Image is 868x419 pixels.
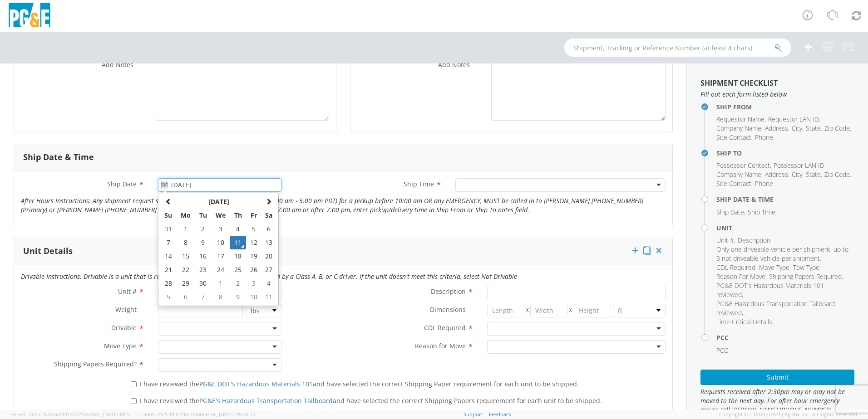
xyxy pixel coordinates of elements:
[759,263,791,272] li: ,
[716,236,735,245] li: ,
[140,396,602,405] span: I have reviewed the and have selected the correct Shipping Papers requirement for each unit to be...
[700,78,778,88] strong: Shipment Checklist
[464,411,483,418] a: Support
[54,360,137,368] span: Shipping Papers Required?
[200,411,255,418] span: master, [DATE] 09:46:25
[195,222,211,236] td: 2
[716,115,766,124] li: ,
[792,170,802,179] span: City
[430,305,466,314] span: Dimensions
[716,263,755,272] span: CDL Required
[261,263,276,277] td: 27
[748,208,775,216] span: Ship Time
[719,411,857,418] span: Copyright © [DATE]-[DATE] Agistix Inc., All Rights Reserved
[716,161,771,170] li: ,
[489,411,511,418] a: Feedback
[160,222,176,236] td: 31
[765,124,788,132] span: Address
[524,304,531,317] span: X
[195,263,211,277] td: 23
[7,3,52,29] img: pge-logo-06675f144f4cfa6a6814.png
[716,245,852,263] li: ,
[176,209,195,222] th: Mo
[716,161,770,170] span: Possessor Contact
[716,272,765,281] span: Reason For Move
[700,90,854,99] span: Fill out each form listed below
[564,39,791,57] input: Shipment, Tracking or Reference Number (at least 4 chars)
[716,170,761,179] span: Company Name
[230,249,246,263] td: 18
[246,263,261,277] td: 26
[769,272,843,281] li: ,
[793,263,821,272] li: ,
[21,196,643,214] i: After Hours Instructions: Any shipment request submitted after normal business hours (7:00 am - 5...
[774,161,824,170] span: Possessor LAN ID
[765,170,789,179] li: ,
[716,179,753,188] li: ,
[716,124,763,133] li: ,
[84,411,139,418] span: master, [DATE] 09:51:11
[438,60,470,69] span: Add Notes
[211,263,230,277] td: 24
[230,263,246,277] td: 25
[140,411,255,418] span: Client: 2025.18.0-71d3358
[824,170,850,179] span: Zip Code
[716,196,854,203] h4: Ship Date & Time
[230,209,246,222] th: Th
[11,411,139,418] span: Server: 2025.18.0-dd719145275
[574,304,611,317] input: Height
[759,263,789,272] span: Move Type
[176,236,195,249] td: 8
[195,277,211,290] td: 30
[246,222,261,236] td: 5
[716,245,848,263] span: Only one driveable vehicle per shipment, up to 3 not driveable vehicle per shipment
[424,323,466,332] span: CDL Required
[211,209,230,222] th: We
[199,396,333,405] a: PG&E's Hazardous Transportation Tailboard
[176,222,195,236] td: 1
[176,249,195,263] td: 15
[176,277,195,290] td: 29
[716,133,753,142] li: ,
[230,236,246,249] td: 11
[246,249,261,263] td: 19
[487,304,524,317] input: Length
[246,209,261,222] th: Fr
[716,115,764,123] span: Requestor Name
[160,209,176,222] th: Su
[230,290,246,304] td: 9
[716,208,744,216] span: Ship Date
[716,299,852,317] li: ,
[107,180,137,188] span: Ship Date
[195,209,211,222] th: Tu
[806,170,822,179] li: ,
[716,317,772,326] span: Time Critical Details
[716,236,734,244] span: Unit #
[160,263,176,277] td: 21
[246,277,261,290] td: 3
[765,124,789,133] li: ,
[755,133,773,141] span: Phone
[131,398,137,404] input: I have reviewed thePG&E's Hazardous Transportation Tailboardand have selected the correct Shippin...
[404,180,434,188] span: Ship Time
[716,299,835,317] span: PG&E Hazardous Transportation Tailboard reviewed
[211,222,230,236] td: 3
[246,236,261,249] td: 12
[261,222,276,236] td: 6
[716,272,767,281] li: ,
[793,263,819,272] span: Tow Type
[176,290,195,304] td: 6
[716,281,852,299] li: ,
[824,124,850,132] span: Zip Code
[165,198,172,205] span: Previous Month
[700,387,854,414] span: Requests received after 2:30pm may or may not be moved to the next day. For after hour emergency ...
[261,249,276,263] td: 20
[160,277,176,290] td: 28
[415,341,466,350] span: Reason for Move
[261,236,276,249] td: 13
[23,153,94,162] h3: Ship Date & Time
[266,198,272,205] span: Next Month
[716,124,761,132] span: Company Name
[431,287,466,296] span: Description
[160,236,176,249] td: 7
